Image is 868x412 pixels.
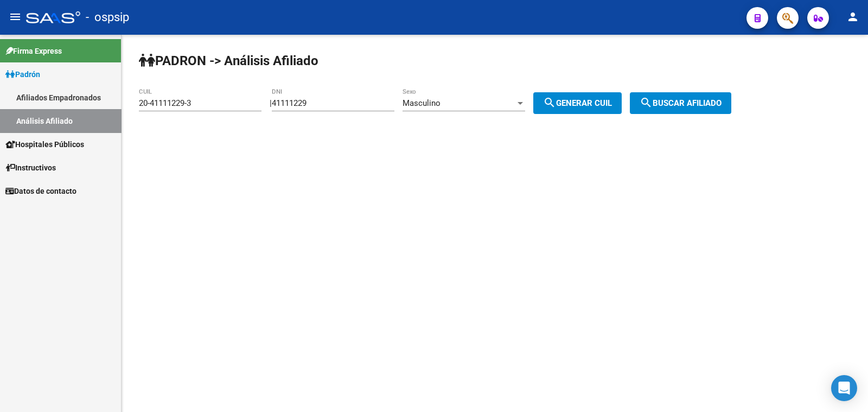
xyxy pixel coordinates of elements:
button: Buscar afiliado [630,92,731,114]
div: | [270,98,630,108]
span: Hospitales Públicos [5,138,84,150]
strong: PADRON -> Análisis Afiliado [139,53,318,68]
mat-icon: person [846,10,859,23]
mat-icon: search [640,96,653,109]
span: Masculino [403,98,441,108]
mat-icon: menu [9,10,22,23]
mat-icon: search [543,96,556,109]
div: Open Intercom Messenger [831,375,857,401]
span: Buscar afiliado [640,98,722,108]
span: Datos de contacto [5,185,76,197]
span: Generar CUIL [543,98,612,108]
button: Generar CUIL [533,92,622,114]
span: Padrón [5,68,40,80]
span: Firma Express [5,45,62,57]
span: Instructivos [5,162,56,174]
span: - ospsip [86,5,129,29]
